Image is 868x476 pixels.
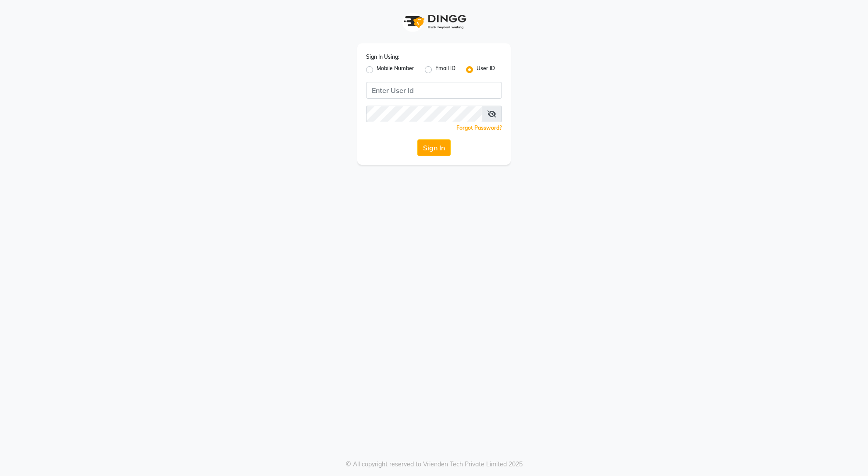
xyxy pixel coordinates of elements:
input: Username [366,106,482,122]
label: Mobile Number [377,64,414,75]
img: logo1.svg [399,9,469,35]
a: Forgot Password? [456,124,502,131]
label: Email ID [435,64,455,75]
label: Sign In Using: [366,53,399,61]
input: Username [366,82,502,99]
button: Sign In [417,139,451,156]
label: User ID [477,64,495,75]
